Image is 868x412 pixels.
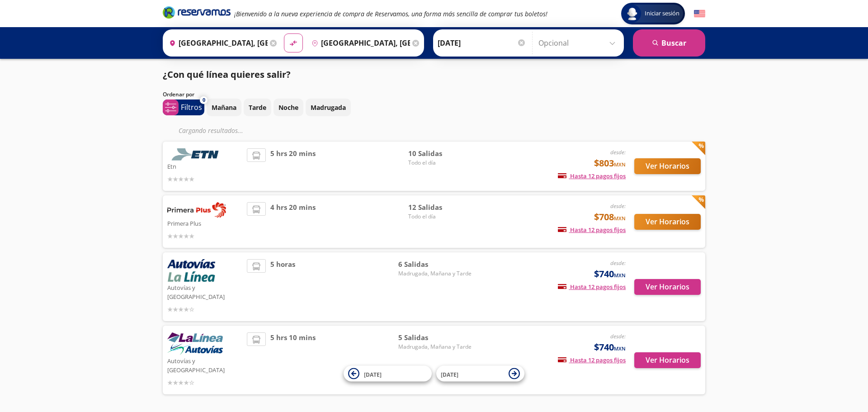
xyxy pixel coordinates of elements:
[167,202,226,218] img: Primera Plus
[364,370,382,378] span: [DATE]
[610,259,626,267] em: desde:
[167,282,242,301] p: Autovías y [GEOGRAPHIC_DATA]
[165,32,268,54] input: Buscar Origen
[558,356,626,364] span: Hasta 12 pagos fijos
[614,345,626,352] small: MXN
[594,210,626,224] span: $708
[179,126,243,135] em: Cargando resultados ...
[270,202,316,241] span: 4 hrs 20 mins
[558,172,626,180] span: Hasta 12 pagos fijos
[633,29,705,57] button: Buscar
[308,32,410,54] input: Buscar Destino
[408,213,472,221] span: Todo el día
[163,5,231,22] a: Brand Logo
[614,161,626,168] small: MXN
[398,270,472,278] span: Madrugada, Mañana y Tarde
[634,352,701,368] button: Ver Horarios
[306,99,351,116] button: Madrugada
[207,99,241,116] button: Mañana
[167,148,226,161] img: Etn
[344,366,432,382] button: [DATE]
[641,9,683,18] span: Iniciar sesión
[634,158,701,174] button: Ver Horarios
[278,103,298,112] p: Noche
[614,215,626,222] small: MXN
[438,32,526,54] input: Elegir Fecha
[634,214,701,230] button: Ver Horarios
[249,103,266,112] p: Tarde
[408,202,472,213] span: 12 Salidas
[694,8,705,19] button: English
[594,341,626,354] span: $740
[610,148,626,156] em: desde:
[436,366,524,382] button: [DATE]
[398,259,472,270] span: 6 Salidas
[398,343,472,351] span: Madrugada, Mañana y Tarde
[558,226,626,234] span: Hasta 12 pagos fijos
[270,259,295,314] span: 5 horas
[558,283,626,291] span: Hasta 12 pagos fijos
[167,332,223,355] img: Autovías y La Línea
[610,332,626,340] em: desde:
[167,218,242,228] p: Primera Plus
[614,272,626,279] small: MXN
[311,103,346,112] p: Madrugada
[274,99,303,116] button: Noche
[163,99,204,115] button: 0Filtros
[163,90,194,99] p: Ordenar por
[167,355,242,374] p: Autovías y [GEOGRAPHIC_DATA]
[594,267,626,281] span: $740
[163,5,231,19] i: Brand Logo
[594,156,626,170] span: $803
[634,279,701,295] button: Ver Horarios
[167,161,242,171] p: Etn
[203,96,205,104] span: 0
[441,370,458,378] span: [DATE]
[270,332,316,388] span: 5 hrs 10 mins
[610,202,626,210] em: desde:
[234,9,547,18] em: ¡Bienvenido a la nueva experiencia de compra de Reservamos, una forma más sencilla de comprar tus...
[167,259,215,282] img: Autovías y La Línea
[538,32,619,54] input: Opcional
[212,103,236,112] p: Mañana
[244,99,271,116] button: Tarde
[163,68,291,81] p: ¿Con qué línea quieres salir?
[408,159,472,167] span: Todo el día
[270,148,316,184] span: 5 hrs 20 mins
[181,102,202,113] p: Filtros
[398,332,472,343] span: 5 Salidas
[408,148,472,159] span: 10 Salidas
